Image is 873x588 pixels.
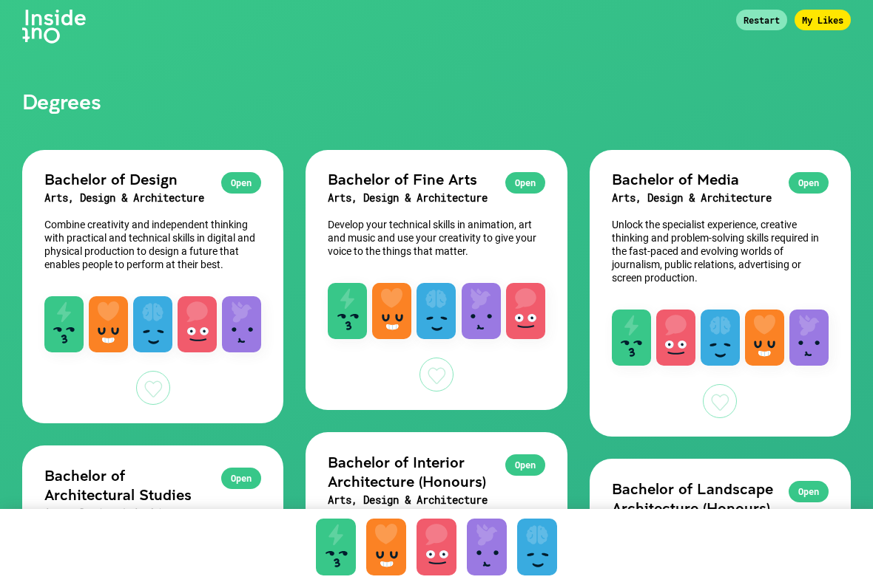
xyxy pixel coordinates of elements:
[44,218,261,271] p: Combine creativity and independent thinking with practical and technical skills in digital and ph...
[612,218,829,284] p: Unlock the specialist experience, creative thinking and problem-solving skills required in the fa...
[306,150,567,411] a: OpenBachelor of Fine ArtsArts, Design & ArchitectureDevelop your technical skills in animation, a...
[328,169,545,188] h2: Bachelor of Fine Arts
[44,188,261,208] h3: Arts, Design & Architecture
[789,481,829,502] div: Open
[221,172,261,194] div: Open
[795,10,851,30] div: My Likes
[505,172,545,194] div: Open
[795,13,873,27] a: My Likes
[44,465,261,504] h2: Bachelor of Architectural Studies
[328,490,545,510] h3: Arts, Design & Architecture
[221,468,261,489] div: Open
[44,169,261,188] h2: Bachelor of Design
[22,150,283,424] a: OpenBachelor of DesignArts, Design & ArchitectureCombine creativity and independent thinking with...
[505,454,545,476] div: Open
[328,218,545,258] p: Develop your technical skills in animation, art and music and use your creativity to give your vo...
[328,188,545,208] h3: Arts, Design & Architecture
[736,10,787,30] div: Restart
[789,172,829,194] div: Open
[612,169,829,188] h2: Bachelor of Media
[328,452,545,490] h2: Bachelor of Interior Architecture (Honours)
[590,150,851,437] a: OpenBachelor of MediaArts, Design & ArchitectureUnlock the specialist experience, creative thinki...
[612,479,829,517] h2: Bachelor of Landscape Architecture (Honours)
[612,188,829,208] h3: Arts, Design & Architecture
[44,504,261,523] h3: Arts, Design & Architecture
